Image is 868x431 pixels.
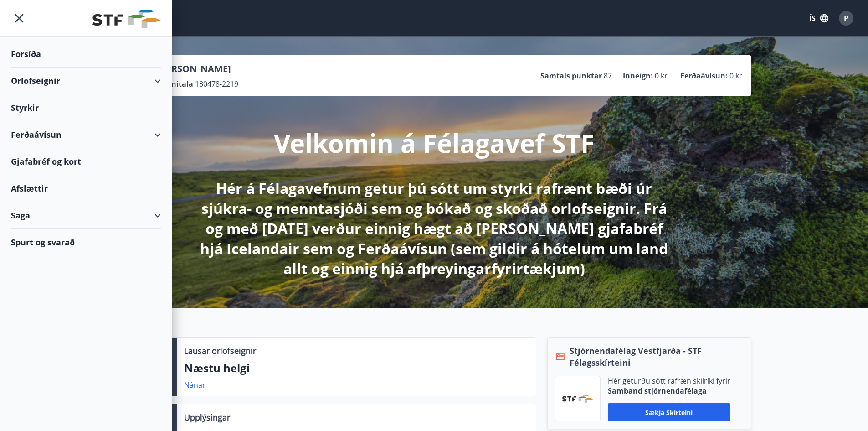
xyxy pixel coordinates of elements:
[195,79,238,89] span: 180478-2219
[608,386,730,396] p: Samband stjórnendafélaga
[604,71,612,81] span: 87
[92,10,161,28] img: union_logo
[11,175,161,202] div: Afslættir
[608,376,730,386] p: Hér geturðu sótt rafræn skilríki fyrir
[11,94,161,121] div: Styrkir
[184,411,230,423] p: Upplýsingar
[729,71,744,81] span: 0 kr.
[11,121,161,148] div: Ferðaávísun
[157,79,193,89] p: Kennitala
[11,41,161,68] div: Forsíða
[11,10,27,26] button: menu
[157,62,238,75] p: [PERSON_NAME]
[11,68,161,94] div: Orlofseignir
[680,71,728,81] p: Ferðaávísun :
[562,395,593,403] img: vjCaq2fThgY3EUYqSgpjEiBg6WP39ov69hlhuPVN.png
[11,148,161,175] div: Gjafabréf og kort
[623,71,653,81] p: Inneign :
[184,380,205,390] a: Nánar
[274,125,595,160] p: Velkomin á Félagavef STF
[844,13,848,23] span: P
[540,71,602,81] p: Samtals punktar
[655,71,669,81] span: 0 kr.
[184,345,256,357] p: Lausar orlofseignir
[184,360,529,376] p: Næstu helgi
[194,178,675,279] p: Hér á Félagavefnum getur þú sótt um styrki rafrænt bæði úr sjúkra- og menntasjóði sem og bókað og...
[835,7,857,29] button: P
[11,202,161,229] div: Saga
[570,345,744,369] span: Stjórnendafélag Vestfjarða - STF Félagsskírteini
[608,403,730,421] button: Sækja skírteini
[804,10,833,26] button: ÍS
[11,229,161,255] div: Spurt og svarað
